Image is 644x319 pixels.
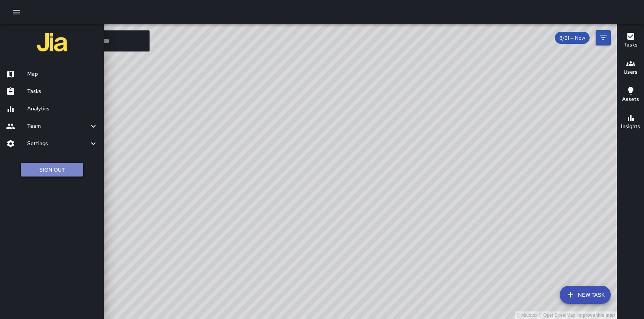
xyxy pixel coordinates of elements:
[621,122,640,131] h6: Insights
[560,286,611,304] button: New Task
[624,68,638,76] h6: Users
[624,41,638,49] h6: Tasks
[27,105,98,113] h6: Analytics
[27,139,89,148] h6: Settings
[622,95,639,104] h6: Assets
[37,27,67,57] img: jia-logo
[27,122,89,130] h6: Team
[27,87,98,96] h6: Tasks
[21,163,83,177] button: Sign Out
[27,70,98,78] h6: Map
